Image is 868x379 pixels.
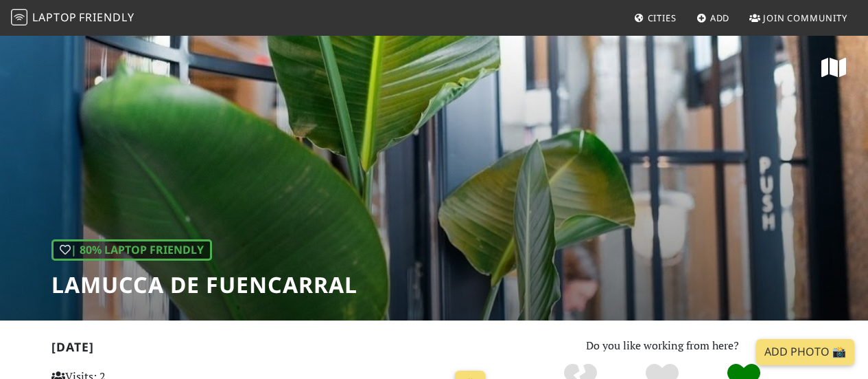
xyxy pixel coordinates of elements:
[79,10,134,25] span: Friendly
[756,339,854,365] a: Add Photo 📸
[51,239,212,261] div: | 80% Laptop Friendly
[763,12,847,24] span: Join Community
[11,9,27,25] img: LaptopFriendly
[51,340,491,360] h2: [DATE]
[11,6,134,30] a: LaptopFriendly LaptopFriendly
[32,10,77,25] span: Laptop
[691,6,736,30] a: Add
[629,6,682,30] a: Cities
[710,12,730,24] span: Add
[744,6,853,30] a: Join Community
[51,272,357,298] h1: Lamucca de Fuencarral
[508,337,817,355] p: Do you like working from here?
[648,12,677,24] span: Cities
